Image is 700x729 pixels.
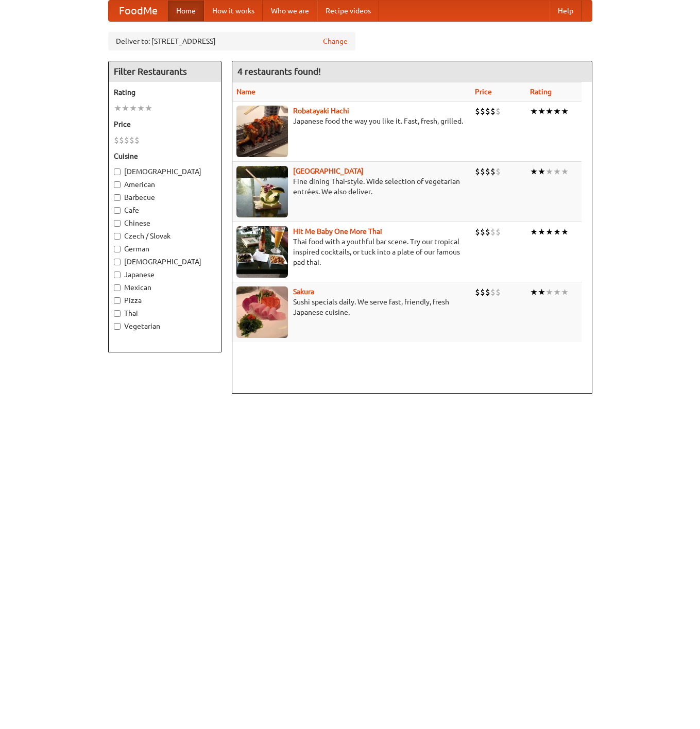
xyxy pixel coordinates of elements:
[114,233,121,240] input: Czech / Slovak
[114,166,216,177] label: [DEMOGRAPHIC_DATA]
[480,286,485,298] li: $
[114,244,216,254] label: German
[530,226,538,238] li: ★
[530,88,552,96] a: Rating
[553,226,561,238] li: ★
[561,286,569,298] li: ★
[475,106,480,117] li: $
[553,286,561,298] li: ★
[496,106,501,117] li: $
[145,103,152,114] li: ★
[323,36,348,46] a: Change
[496,286,501,298] li: $
[119,134,124,146] li: $
[236,176,467,197] p: Fine dining Thai-style. Wide selection of vegetarian entrées. We also deliver.
[293,107,349,115] a: Robatayaki Hachi
[114,151,216,161] h5: Cuisine
[561,166,569,177] li: ★
[109,61,221,82] h4: Filter Restaurants
[114,272,121,278] input: Japanese
[204,1,263,21] a: How it works
[293,287,314,296] a: Sakura
[530,106,538,117] li: ★
[550,1,582,21] a: Help
[114,295,216,306] label: Pizza
[530,166,538,177] li: ★
[134,134,140,146] li: $
[114,87,216,97] h5: Rating
[480,106,485,117] li: $
[236,226,288,278] img: babythai.jpg
[538,166,545,177] li: ★
[496,166,501,177] li: $
[114,297,121,304] input: Pizza
[538,106,545,117] li: ★
[236,297,467,317] p: Sushi specials daily. We serve fast, friendly, fresh Japanese cuisine.
[114,194,121,201] input: Barbecue
[538,286,545,298] li: ★
[122,103,129,114] li: ★
[317,1,379,21] a: Recipe videos
[114,207,121,214] input: Cafe
[293,167,364,175] a: [GEOGRAPHIC_DATA]
[475,88,492,96] a: Price
[553,106,561,117] li: ★
[475,166,480,177] li: $
[538,226,545,238] li: ★
[114,231,216,241] label: Czech / Slovak
[124,134,129,146] li: $
[129,134,134,146] li: $
[236,166,288,217] img: satay.jpg
[545,106,553,117] li: ★
[490,166,496,177] li: $
[263,1,317,21] a: Who we are
[114,310,121,317] input: Thai
[114,257,216,267] label: [DEMOGRAPHIC_DATA]
[236,106,288,157] img: robatayaki.jpg
[108,32,355,50] div: Deliver to: [STREET_ADDRESS]
[561,226,569,238] li: ★
[236,116,467,126] p: Japanese food the way you like it. Fast, fresh, grilled.
[236,286,288,338] img: sakura.jpg
[485,286,490,298] li: $
[114,218,216,228] label: Chinese
[114,119,216,129] h5: Price
[114,246,121,252] input: German
[475,286,480,298] li: $
[129,103,137,114] li: ★
[114,181,121,188] input: American
[490,286,496,298] li: $
[237,66,321,76] ng-pluralize: 4 restaurants found!
[114,179,216,190] label: American
[496,226,501,238] li: $
[545,286,553,298] li: ★
[114,269,216,280] label: Japanese
[114,284,121,291] input: Mexican
[475,226,480,238] li: $
[480,166,485,177] li: $
[114,282,216,293] label: Mexican
[137,103,145,114] li: ★
[545,226,553,238] li: ★
[114,103,122,114] li: ★
[485,166,490,177] li: $
[236,88,255,96] a: Name
[553,166,561,177] li: ★
[485,226,490,238] li: $
[114,308,216,318] label: Thai
[490,106,496,117] li: $
[114,205,216,215] label: Cafe
[480,226,485,238] li: $
[168,1,204,21] a: Home
[485,106,490,117] li: $
[236,236,467,267] p: Thai food with a youthful bar scene. Try our tropical inspired cocktails, or tuck into a plate of...
[114,192,216,202] label: Barbecue
[114,323,121,330] input: Vegetarian
[114,220,121,227] input: Chinese
[545,166,553,177] li: ★
[293,227,382,235] a: Hit Me Baby One More Thai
